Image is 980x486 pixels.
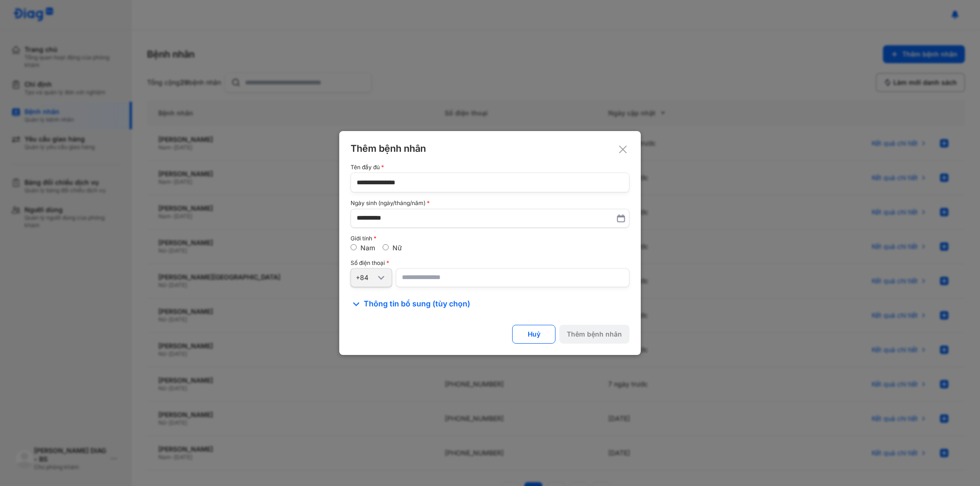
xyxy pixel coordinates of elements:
div: Thêm bệnh nhân [567,330,622,338]
button: Thêm bệnh nhân [559,325,629,344]
div: +84 [356,273,376,282]
div: Số điện thoại [351,260,629,266]
label: Nữ [392,244,402,252]
button: Huỷ [512,325,555,344]
span: Thông tin bổ sung (tùy chọn) [364,298,470,310]
div: Giới tính [351,235,629,242]
div: Ngày sinh (ngày/tháng/năm) [351,200,629,206]
label: Nam [360,244,375,252]
div: Thêm bệnh nhân [351,142,629,155]
div: Tên đầy đủ [351,164,629,171]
